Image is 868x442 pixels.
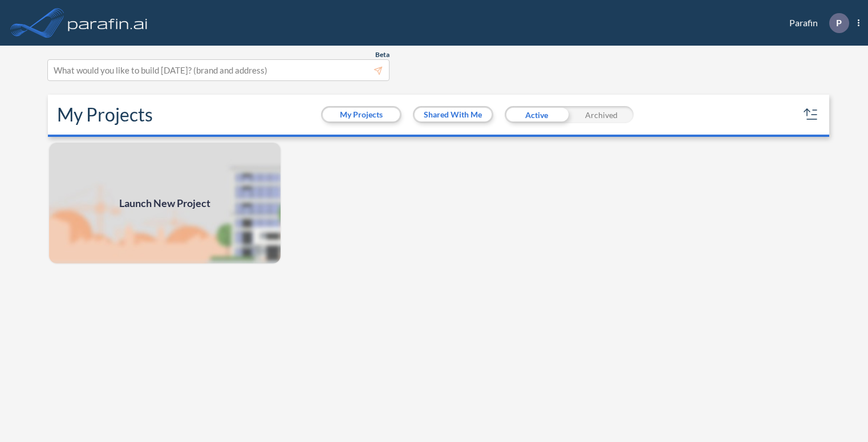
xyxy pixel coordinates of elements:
[57,104,153,125] h2: My Projects
[119,196,210,211] span: Launch New Project
[772,13,859,33] div: Parafin
[505,106,569,123] div: Active
[66,11,150,34] img: logo
[48,141,282,265] a: Launch New Project
[569,106,634,123] div: Archived
[415,108,492,121] button: Shared With Me
[323,108,400,121] button: My Projects
[375,50,390,59] span: Beta
[802,106,820,124] button: sort
[836,18,842,28] p: P
[48,141,282,265] img: add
